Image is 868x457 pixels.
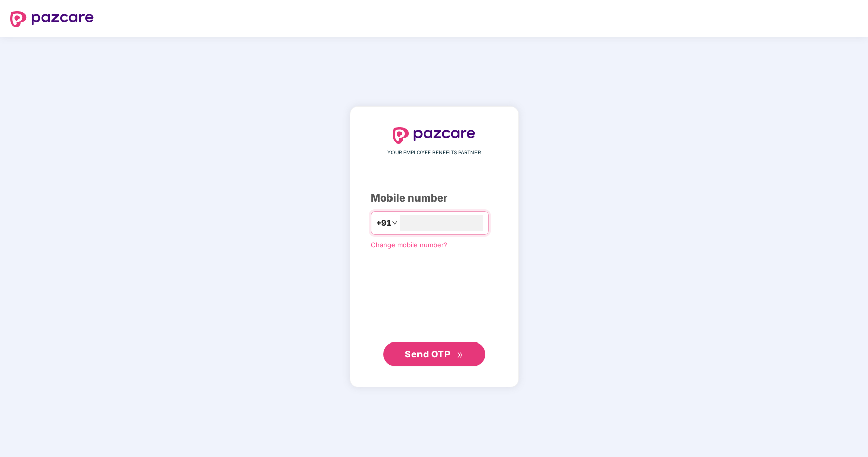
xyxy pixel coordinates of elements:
[376,217,391,230] span: +91
[393,127,476,144] img: logo
[10,11,94,27] img: logo
[371,190,498,206] div: Mobile number
[405,349,450,359] span: Send OTP
[387,149,481,157] span: YOUR EMPLOYEE BENEFITS PARTNER
[457,352,463,358] span: double-right
[391,220,398,226] span: down
[383,342,485,366] button: Send OTPdouble-right
[371,241,447,249] a: Change mobile number?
